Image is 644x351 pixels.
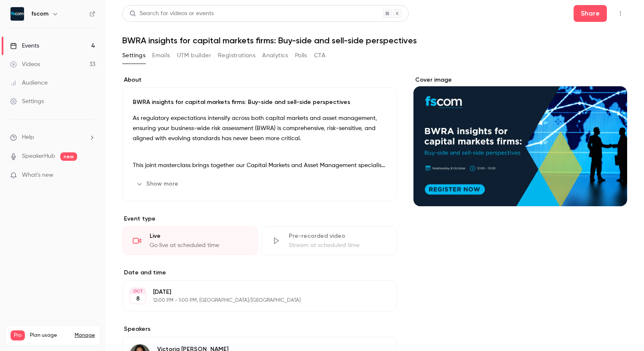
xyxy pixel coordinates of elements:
[122,226,258,255] div: LiveGo live at scheduled time
[122,49,145,62] button: Settings
[122,325,397,333] label: Speakers
[261,226,397,255] div: Pre-recorded videoStream at scheduled time
[262,49,288,62] button: Analytics
[122,215,397,223] p: Event type
[153,288,352,296] p: [DATE]
[122,76,397,84] label: About
[22,152,55,161] a: SpeakerHub
[60,152,77,161] span: new
[218,49,255,62] button: Registrations
[31,10,48,18] h6: fscom
[122,35,627,45] h1: BWRA insights for capital markets firms: Buy-side and sell-side perspectives
[75,332,95,339] a: Manage
[413,76,627,206] section: Cover image
[289,241,386,250] div: Stream at scheduled time
[152,49,170,62] button: Emails
[10,42,39,50] div: Events
[130,288,145,294] div: OCT
[150,241,247,250] div: Go live at scheduled time
[574,5,607,22] button: Share
[11,330,25,340] span: Pro
[150,232,247,240] div: Live
[22,133,34,142] span: Help
[177,49,211,62] button: UTM builder
[136,295,140,303] p: 8
[122,269,397,277] label: Date and time
[30,332,70,339] span: Plan usage
[22,171,54,180] span: What's new
[10,60,40,69] div: Videos
[295,49,307,62] button: Polls
[10,97,44,106] div: Settings
[11,7,24,21] img: fscom
[153,297,352,304] p: 12:00 PM - 1:00 PM, [GEOGRAPHIC_DATA]/[GEOGRAPHIC_DATA]
[133,177,183,191] button: Show more
[413,76,627,84] label: Cover image
[314,49,325,62] button: CTA
[10,79,48,87] div: Audience
[10,133,95,142] li: help-dropdown-opener
[133,98,386,106] p: BWRA insights for capital markets firms: Buy-side and sell-side perspectives
[133,113,386,144] p: As regulatory expectations intensify across both capital markets and asset management, ensuring y...
[129,9,214,18] div: Search for videos or events
[133,160,386,170] p: This joint masterclass brings together our Capital Markets and Asset Management specialists to sh...
[289,232,386,240] div: Pre-recorded video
